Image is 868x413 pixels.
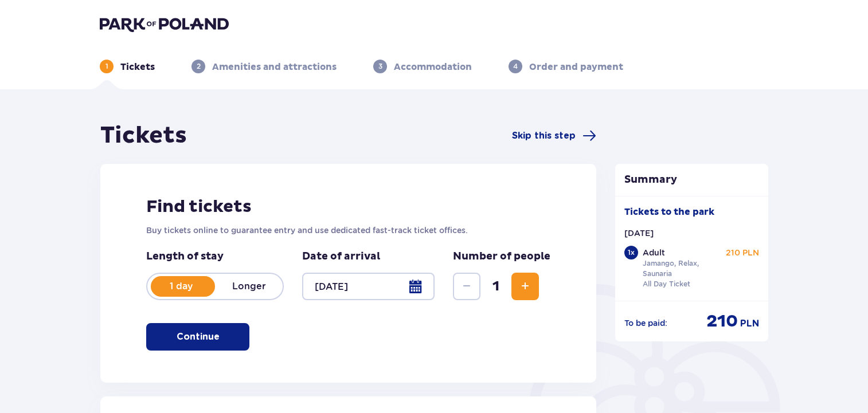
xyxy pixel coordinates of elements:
[643,248,665,257] font: Adult
[643,280,690,288] font: All Day Ticket
[624,173,677,186] font: Summary
[529,61,623,73] font: Order and payment
[105,62,108,70] font: 1
[513,62,518,70] font: 4
[453,273,480,300] button: Decrease
[665,318,667,328] font: :
[394,61,472,73] font: Accommodation
[146,196,252,217] font: Find tickets
[512,129,596,143] a: Skip this step
[232,281,266,292] font: Longer
[512,131,576,140] font: Skip this step
[624,206,714,218] font: Tickets to the park
[624,318,665,328] font: To be paid
[706,310,738,332] font: 210
[628,248,631,257] font: 1
[120,61,155,73] font: Tickets
[146,323,249,351] button: Continue
[100,121,187,150] font: Tickets
[146,250,224,263] font: Length of stay
[740,319,759,328] font: PLN
[378,62,382,70] font: 3
[197,62,201,70] font: 2
[726,248,759,257] font: 210 PLN
[100,16,229,32] img: Park of Poland logo
[631,248,635,257] font: x
[511,273,539,300] button: Increase
[624,229,654,238] font: [DATE]
[170,281,193,292] font: 1 day
[643,259,699,278] font: Jamango, Relax, Saunaria
[492,278,499,295] font: 1
[146,226,468,235] font: Buy tickets online to guarantee entry and use dedicated fast-track ticket offices.
[302,250,380,263] font: Date of arrival
[453,250,550,263] font: Number of people
[212,61,337,73] font: Amenities and attractions
[177,332,220,341] font: Continue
